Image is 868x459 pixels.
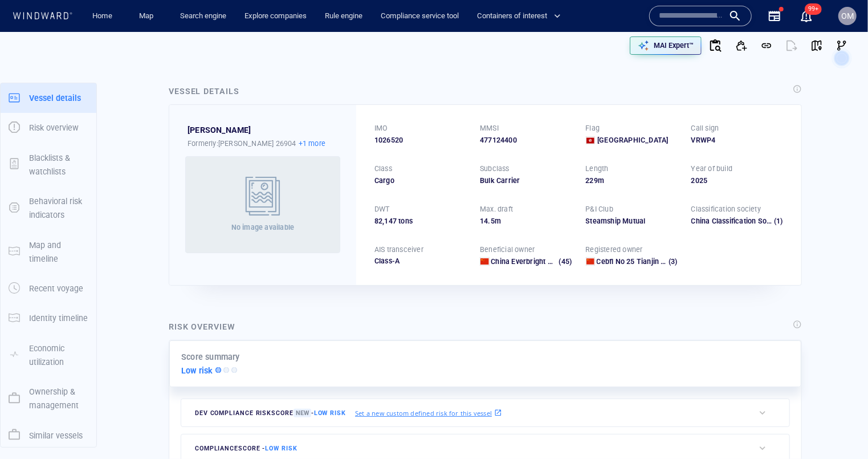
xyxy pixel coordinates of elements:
[1,202,96,213] a: Behavioral risk indicators
[181,350,240,364] p: Score summary
[754,33,779,58] button: Get link
[374,123,388,133] p: IMO
[176,6,231,26] a: Search engine
[836,5,859,27] button: OM
[130,6,166,26] button: Map
[84,6,121,26] button: Home
[374,135,403,145] span: 1026520
[691,176,783,186] div: 2025
[472,6,570,26] button: Containers of interest
[181,364,213,377] p: Low risk
[374,245,423,255] p: AIS transceiver
[480,204,513,214] p: Max. draft
[495,217,501,225] span: m
[1,83,96,113] button: Vessel details
[654,40,694,51] p: MAI Expert™
[135,6,162,26] a: Map
[29,385,88,413] p: Ownership & management
[488,217,491,225] span: .
[797,7,816,25] a: 99+
[1,421,96,450] button: Similar vessels
[1,334,96,377] button: Economic utilization
[480,123,499,133] p: MMSI
[691,123,719,133] p: Call sign
[374,216,466,226] div: 82,147 tons
[240,6,311,26] a: Explore companies
[29,238,88,266] p: Map and timeline
[1,159,96,169] a: Blacklists & watchlists
[374,204,390,214] p: DWT
[691,164,733,174] p: Year of build
[557,257,572,267] span: (45)
[586,245,643,255] p: Registered owner
[169,320,235,334] div: Risk overview
[29,151,88,179] p: Blacklists & watchlists
[598,176,604,185] span: m
[804,33,829,58] button: View on map
[480,176,572,186] div: Bulk Carrier
[231,223,295,231] span: No image available
[691,204,761,214] p: Classification society
[374,257,400,265] span: Class-A
[829,33,854,58] button: Visual Link Analysis
[1,92,96,103] a: Vessel details
[729,33,754,58] button: Add to vessel list
[29,194,88,222] p: Behavioral risk indicators
[1,429,96,440] a: Similar vessels
[188,123,251,137] span: SHANDONG XIN GUO
[195,409,346,417] span: Dev Compliance risk score -
[1,113,96,143] button: Risk overview
[597,257,678,267] a: Cebfl No 25 Tianjin Ship (3)
[586,216,678,226] div: Steamship Mutual
[1,186,96,230] button: Behavioral risk indicators
[586,164,609,174] p: Length
[772,216,783,226] span: (1)
[188,123,251,137] div: [PERSON_NAME]
[188,137,338,149] div: Formerly: [PERSON_NAME] 26904
[265,445,297,452] span: Low risk
[586,123,600,133] p: Flag
[586,204,614,214] p: P&I Club
[374,164,392,174] p: Class
[1,303,96,333] button: Identity timeline
[374,176,466,186] div: Cargo
[355,407,502,419] a: Set a new custom defined risk for this vessel
[480,164,510,174] p: Subclass
[805,3,822,15] span: 99+
[1,393,96,404] a: Ownership & management
[1,349,96,360] a: Economic utilization
[691,135,783,145] div: VRWP4
[29,121,79,135] p: Risk overview
[491,257,572,267] a: China Everbright Bank (45)
[841,11,854,21] span: OM
[1,377,96,421] button: Ownership & management
[630,36,702,55] button: MAI Expert™
[597,135,668,145] span: [GEOGRAPHIC_DATA]
[29,429,83,442] p: Similar vessels
[667,257,678,267] span: (3)
[1,312,96,323] a: Identity timeline
[1,283,96,294] a: Recent voyage
[597,257,676,266] span: Cebfl No 25 Tianjin Ship
[29,91,81,105] p: Vessel details
[299,137,325,149] p: +1 more
[1,274,96,303] button: Recent voyage
[29,311,88,325] p: Identity timeline
[1,143,96,187] button: Blacklists & watchlists
[691,216,783,226] div: China Classification Society
[491,217,495,225] span: 5
[195,445,298,452] span: compliance score -
[702,32,729,59] button: Document Validation History
[376,6,463,26] a: Compliance service tool
[477,10,561,23] span: Containers of interest
[314,409,346,417] span: Low risk
[491,257,564,266] span: China Everbright Bank
[294,409,311,417] span: New
[355,408,492,418] p: Set a new custom defined risk for this vessel
[169,84,239,98] div: Vessel details
[691,216,772,226] div: China Classification Society
[480,217,488,225] span: 14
